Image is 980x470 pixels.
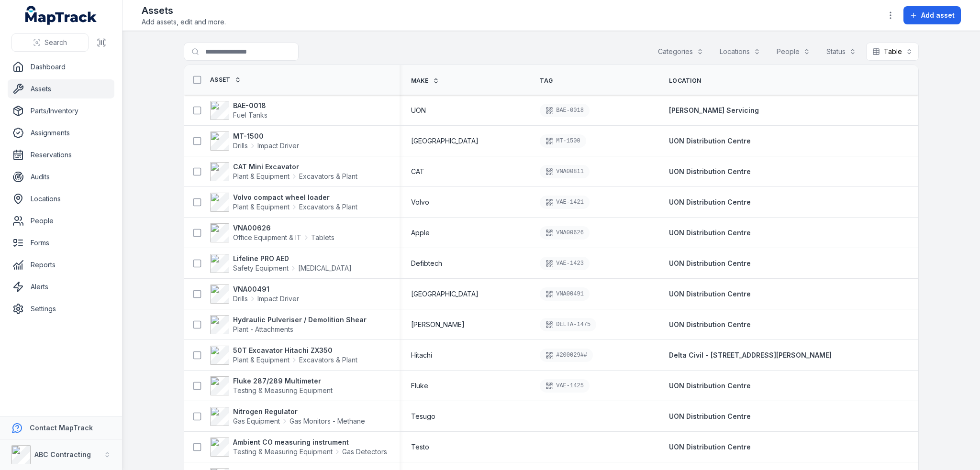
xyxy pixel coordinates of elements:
div: VNA00491 [540,287,590,301]
span: Make [411,77,429,85]
div: VAE-1423 [540,257,590,270]
a: MT-1500DrillsImpact Driver [210,131,299,151]
span: Volvo [411,197,429,207]
a: Settings [8,299,114,318]
span: Plant & Equipment [233,202,290,212]
span: UON [411,106,426,115]
span: UON Distribution Centre [669,137,751,145]
div: VNA00811 [540,165,590,178]
a: MapTrack [25,6,97,25]
strong: MT-1500 [233,131,299,141]
span: Delta Civil - [STREET_ADDRESS][PERSON_NAME] [669,351,832,359]
a: UON Distribution Centre [669,289,751,299]
a: Make [411,77,439,85]
a: Fluke 287/289 MultimeterTesting & Measuring Equipment [210,376,333,395]
div: BAE-0018 [540,104,590,117]
span: Location [669,77,701,85]
span: Tablets [311,233,334,242]
a: Delta Civil - [STREET_ADDRESS][PERSON_NAME] [669,350,832,360]
span: Plant & Equipment [233,355,290,365]
a: VNA00491DrillsImpact Driver [210,284,299,304]
button: People [770,43,816,61]
span: Plant & Equipment [233,172,290,181]
span: [PERSON_NAME] [411,320,465,329]
span: Testing & Measuring Equipment [233,447,333,457]
span: UON Distribution Centre [669,229,751,237]
span: Fuel Tanks [233,111,267,119]
a: Reports [8,255,114,274]
strong: VNA00626 [233,223,334,233]
span: Search [45,38,67,47]
span: Tag [540,77,553,85]
a: Hydraulic Pulveriser / Demolition ShearPlant - Attachments [210,315,367,334]
span: Defibtech [411,259,442,268]
div: MT-1500 [540,134,586,148]
span: Apple [411,228,430,238]
div: VNA00626 [540,226,590,240]
a: Ambient CO measuring instrumentTesting & Measuring EquipmentGas Detectors [210,437,387,457]
strong: Nitrogen Regulator [233,407,365,416]
a: Nitrogen RegulatorGas EquipmentGas Monitors - Methane [210,407,365,426]
span: UON Distribution Centre [669,198,751,206]
span: Excavators & Plant [299,202,357,212]
button: Table [866,43,919,61]
button: Status [820,43,862,61]
span: UON Distribution Centre [669,443,751,451]
span: Add asset [921,11,955,20]
button: Categories [652,43,710,61]
span: UON Distribution Centre [669,259,751,267]
div: VAE-1421 [540,196,590,209]
a: Reservations [8,145,114,164]
a: Locations [8,189,114,208]
span: Testo [411,442,429,452]
strong: ABC Contracting [34,450,91,459]
span: [MEDICAL_DATA] [298,263,352,273]
a: Volvo compact wheel loaderPlant & EquipmentExcavators & Plant [210,193,357,212]
a: UON Distribution Centre [669,442,751,452]
span: Gas Monitors - Methane [290,416,365,426]
strong: BAE-0018 [233,101,267,110]
a: BAE-0018Fuel Tanks [210,101,267,120]
h2: Assets [142,4,226,17]
span: Asset [210,76,231,84]
strong: CAT Mini Excavator [233,162,357,172]
span: UON Distribution Centre [669,320,751,328]
a: UON Distribution Centre [669,259,751,268]
a: Dashboard [8,57,114,77]
span: Drills [233,294,248,304]
a: 50T Excavator Hitachi ZX350Plant & EquipmentExcavators & Plant [210,346,357,365]
span: Excavators & Plant [299,355,357,365]
span: Office Equipment & IT [233,233,301,242]
span: Impact Driver [257,294,299,304]
div: VAE-1425 [540,379,590,393]
span: Testing & Measuring Equipment [233,386,333,394]
a: Assets [8,79,114,98]
span: Safety Equipment [233,263,289,273]
a: CAT Mini ExcavatorPlant & EquipmentExcavators & Plant [210,162,357,181]
span: UON Distribution Centre [669,382,751,390]
strong: Contact MapTrack [30,424,93,432]
span: Excavators & Plant [299,172,357,181]
span: Fluke [411,381,428,391]
a: UON Distribution Centre [669,228,751,238]
span: Tesugo [411,412,435,421]
span: UON Distribution Centre [669,290,751,298]
a: People [8,211,114,230]
a: Lifeline PRO AEDSafety Equipment[MEDICAL_DATA] [210,254,352,273]
a: Alerts [8,277,114,296]
strong: Volvo compact wheel loader [233,193,357,202]
span: UON Distribution Centre [669,167,751,175]
strong: Hydraulic Pulveriser / Demolition Shear [233,315,367,325]
a: Assignments [8,123,114,142]
button: Locations [713,43,767,61]
strong: 50T Excavator Hitachi ZX350 [233,346,357,355]
button: Search [11,33,89,52]
a: Audits [8,167,114,186]
a: Forms [8,233,114,252]
a: UON Distribution Centre [669,320,751,329]
a: UON Distribution Centre [669,412,751,421]
a: VNA00626Office Equipment & ITTablets [210,223,334,242]
span: [GEOGRAPHIC_DATA] [411,136,479,146]
a: Parts/Inventory [8,101,114,120]
span: UON Distribution Centre [669,412,751,420]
